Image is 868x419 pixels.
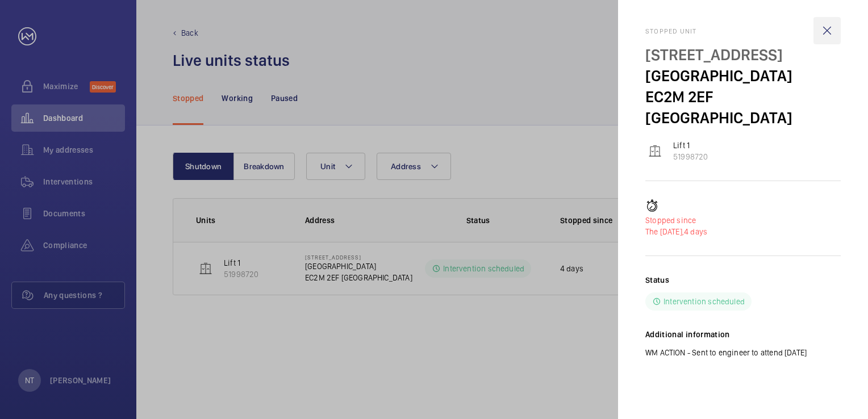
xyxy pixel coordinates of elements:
p: [STREET_ADDRESS] [645,44,841,65]
span: The [DATE], [645,227,684,236]
p: Lift 1 [673,140,708,151]
p: Intervention scheduled [663,296,745,307]
p: WM ACTION - Sent to engineer to attend [DATE] [645,347,841,358]
h2: Status [645,274,669,286]
p: [GEOGRAPHIC_DATA] [645,65,841,86]
p: 51998720 [673,151,708,162]
p: EC2M 2EF [GEOGRAPHIC_DATA] [645,86,841,128]
h2: Stopped unit [645,27,841,35]
h2: Additional information [645,329,841,340]
p: Stopped since [645,215,841,226]
p: 4 days [645,226,841,237]
img: elevator.svg [648,144,662,158]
